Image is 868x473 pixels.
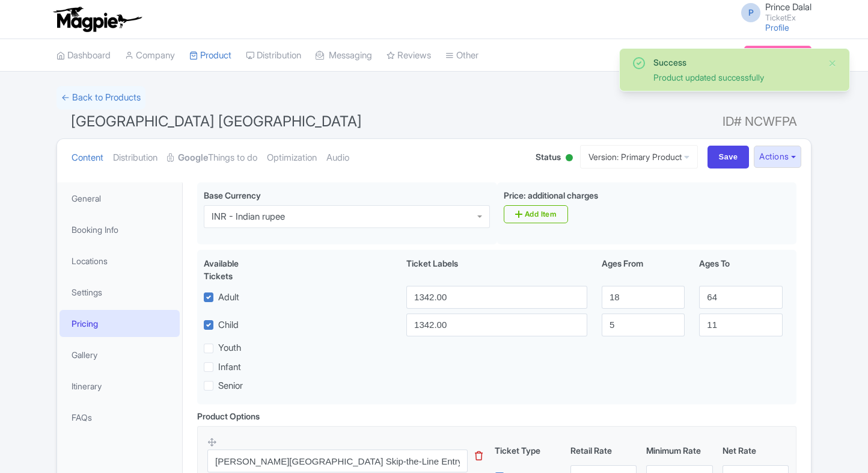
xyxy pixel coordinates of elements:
[189,39,231,72] a: Product
[692,257,789,282] div: Ages To
[490,444,566,457] div: Ticket Type
[723,110,797,134] span: ID# NCWFPA
[718,444,793,457] div: Net Rate
[207,450,468,472] input: Option Name
[504,205,568,223] a: Add Item
[387,39,431,72] a: Reviews
[741,3,760,22] span: P
[708,146,750,168] input: Save
[57,86,145,110] a: ← Back to Products
[218,318,239,332] label: Child
[765,1,811,13] span: Prince Dalal
[60,279,180,306] a: Settings
[57,39,111,72] a: Dashboard
[326,139,349,177] a: Audio
[50,6,144,32] img: logo-ab69f6fb50320c5b225c76a69d11143b.png
[653,71,818,84] div: Product updated successfully
[267,139,317,177] a: Optimization
[218,360,241,374] label: Infant
[406,314,587,336] input: Child
[566,444,641,457] div: Retail Rate
[765,14,811,22] small: TicketEx
[60,310,180,337] a: Pricing
[60,216,180,243] a: Booking Info
[60,404,180,431] a: FAQs
[212,211,285,222] div: INR - Indian rupee
[580,145,698,168] a: Version: Primary Product
[60,341,180,368] a: Gallery
[218,341,241,355] label: Youth
[828,56,837,70] button: Close
[246,39,301,72] a: Distribution
[218,379,243,393] label: Senior
[406,286,587,309] input: Adult
[125,39,175,72] a: Company
[197,410,260,422] div: Product Options
[744,46,811,64] a: Subscription
[204,190,261,200] span: Base Currency
[60,247,180,274] a: Locations
[754,146,801,168] button: Actions
[563,149,575,168] div: Active
[504,189,598,202] label: Price: additional charges
[316,39,372,72] a: Messaging
[399,257,594,282] div: Ticket Labels
[765,22,789,32] a: Profile
[167,139,257,177] a: GoogleThings to do
[445,39,478,72] a: Other
[204,257,269,282] div: Available Tickets
[218,291,239,305] label: Adult
[113,139,157,177] a: Distribution
[594,257,692,282] div: Ages From
[72,139,103,177] a: Content
[641,444,717,457] div: Minimum Rate
[178,151,208,165] strong: Google
[536,150,561,163] span: Status
[60,185,180,212] a: General
[60,373,180,400] a: Itinerary
[653,56,818,69] div: Success
[734,2,811,22] a: P Prince Dalal TicketEx
[71,113,362,130] span: [GEOGRAPHIC_DATA] [GEOGRAPHIC_DATA]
